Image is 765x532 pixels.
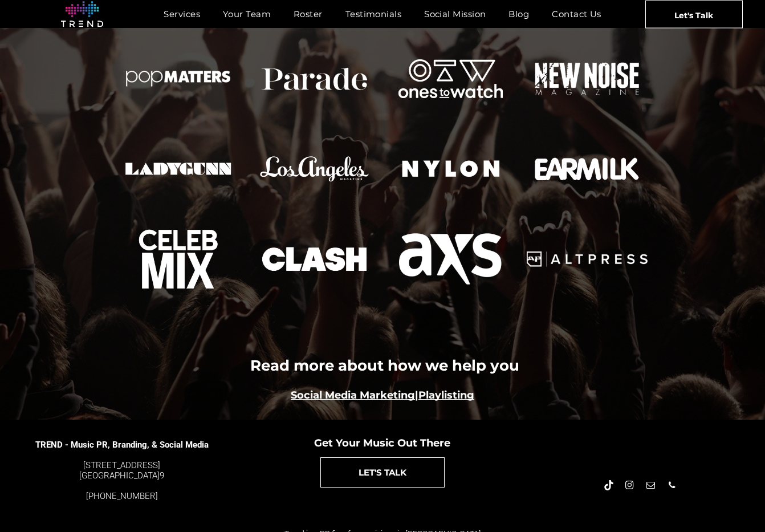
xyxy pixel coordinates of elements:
[79,460,160,481] a: [STREET_ADDRESS][GEOGRAPHIC_DATA]
[384,35,518,123] a: Ones To Watch
[320,457,445,488] a: LET'S TALK
[520,125,654,213] a: Earmilk
[211,6,282,22] a: Your Team
[334,6,413,22] a: Testimonials
[111,35,245,123] a: Pop Matters
[247,35,381,123] a: Parade
[35,440,209,450] span: TREND - Music PR, Branding, & Social Media
[79,460,160,481] font: [STREET_ADDRESS] [GEOGRAPHIC_DATA]
[520,35,654,123] a: NN Mag
[540,6,613,22] a: Contact Us
[282,6,334,22] a: Roster
[152,6,211,22] a: Services
[247,215,381,303] a: Clash
[497,6,540,22] a: Blog
[520,215,654,303] a: Alt Press
[111,125,245,213] a: Ladygunn
[314,437,450,449] span: Get Your Music Out There
[35,460,209,481] div: 9
[418,389,474,401] a: Playlisting
[291,389,415,401] a: Social Media Marketing
[359,458,406,487] span: LET'S TALK
[674,1,713,29] span: Let's Talk
[61,1,103,27] img: logo
[247,125,381,213] a: LA Mag
[413,6,497,22] a: Social Mission
[246,356,519,375] b: Read more about how we help you
[86,491,158,501] a: [PHONE_NUMBER]
[384,125,518,213] a: Nylon
[384,215,518,303] a: AXS
[291,389,474,401] b: |
[560,400,765,532] iframe: Chat Widget
[111,215,245,303] a: press logo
